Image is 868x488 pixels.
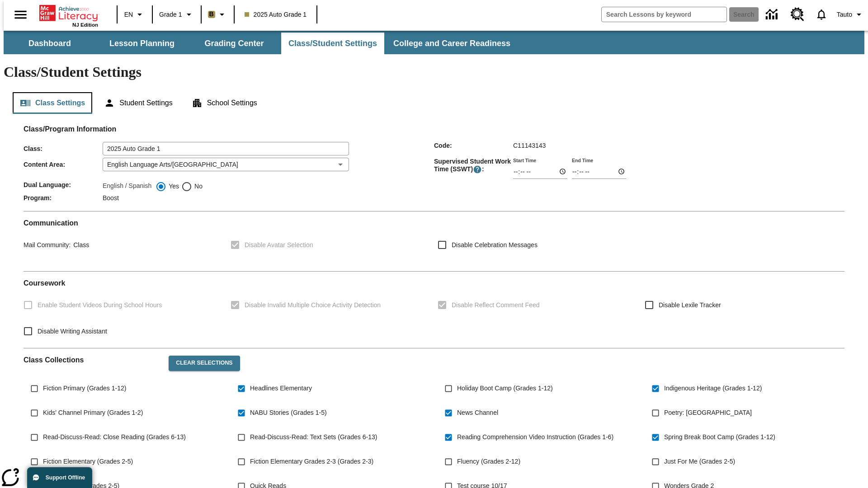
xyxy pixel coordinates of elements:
span: Read-Discuss-Read: Close Reading (Grades 6-13) [43,432,186,442]
h1: Class/Student Settings [4,64,864,80]
button: Boost Class color is light brown. Change class color [204,6,231,23]
h2: Course work [24,279,844,287]
button: Class/Student Settings [281,33,384,54]
div: Communication [24,219,844,264]
button: Grade: Grade 1, Select a grade [156,6,198,23]
div: Class/Program Information [24,134,844,204]
button: Class Settings [13,92,92,114]
button: Supervised Student Work Time is the timeframe when students can take LevelSet and when lessons ar... [473,165,482,174]
span: C11143143 [513,142,546,149]
a: Resource Center, Will open in new tab [785,2,810,27]
span: Read-Discuss-Read: Text Sets (Grades 6-13) [250,432,377,442]
span: Class [71,241,89,249]
span: Disable Avatar Selection [245,240,313,250]
span: Kids' Channel Primary (Grades 1-2) [43,408,143,418]
span: No [192,182,203,191]
span: Dual Language : [24,181,103,188]
span: Fiction Primary (Grades 1-12) [43,384,126,393]
button: Student Settings [97,92,179,114]
span: Disable Reflect Comment Feed [452,300,540,310]
span: Reading Comprehension Video Instruction (Grades 1-6) [457,432,613,442]
span: Boost [103,194,119,202]
span: Indigenous Heritage (Grades 1-12) [664,384,762,393]
span: Headlines Elementary [250,384,312,393]
button: Lesson Planning [97,33,187,54]
span: Tauto [837,10,852,19]
span: Enable Student Videos During School Hours [38,300,162,310]
input: Class [103,142,349,155]
span: Fiction Elementary (Grades 2-5) [43,457,133,466]
span: Disable Lexile Tracker [659,300,721,310]
span: Disable Celebration Messages [452,240,538,250]
span: Poetry: [GEOGRAPHIC_DATA] [664,408,752,418]
button: Profile/Settings [833,6,868,23]
a: Data Center [760,2,785,27]
span: Disable Writing Assistant [38,327,107,336]
span: Supervised Student Work Time (SSWT) : [434,158,513,174]
span: Class : [24,145,103,152]
label: English / Spanish [103,181,151,192]
div: Home [39,3,98,28]
h2: Class Collections [24,356,161,364]
div: SubNavbar [4,33,519,54]
div: SubNavbar [4,31,864,54]
button: Language: EN, Select a language [120,6,149,23]
button: Grading Center [189,33,279,54]
span: NABU Stories (Grades 1-5) [250,408,327,418]
div: English Language Arts/[GEOGRAPHIC_DATA] [103,158,349,171]
span: Fluency (Grades 2-12) [457,457,520,466]
span: NJ Edition [72,22,98,28]
span: Yes [166,182,179,191]
button: School Settings [184,92,264,114]
div: Class/Student Settings [13,92,855,114]
span: Code : [434,142,513,149]
span: Grade 1 [159,10,182,19]
label: End Time [572,157,593,164]
h2: Class/Program Information [24,125,844,133]
span: Program : [24,194,103,202]
button: College and Career Readiness [386,33,518,54]
span: Support Offline [46,474,85,481]
a: Notifications [810,3,833,26]
label: Start Time [513,157,536,164]
button: Dashboard [5,33,95,54]
span: Content Area : [24,161,103,168]
a: Home [39,4,98,22]
button: Open side menu [7,1,34,28]
button: Clear Selections [169,356,240,371]
span: EN [124,10,133,19]
span: Disable Invalid Multiple Choice Activity Detection [245,300,381,310]
h2: Communication [24,219,844,227]
span: Holiday Boot Camp (Grades 1-12) [457,384,553,393]
span: Just For Me (Grades 2-5) [664,457,735,466]
div: Coursework [24,279,844,341]
span: Fiction Elementary Grades 2-3 (Grades 2-3) [250,457,373,466]
input: search field [602,7,726,22]
span: 2025 Auto Grade 1 [245,10,307,19]
span: News Channel [457,408,498,418]
span: Mail Community : [24,241,71,249]
button: Support Offline [27,467,92,488]
span: Spring Break Boot Camp (Grades 1-12) [664,432,775,442]
span: B [209,9,214,20]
